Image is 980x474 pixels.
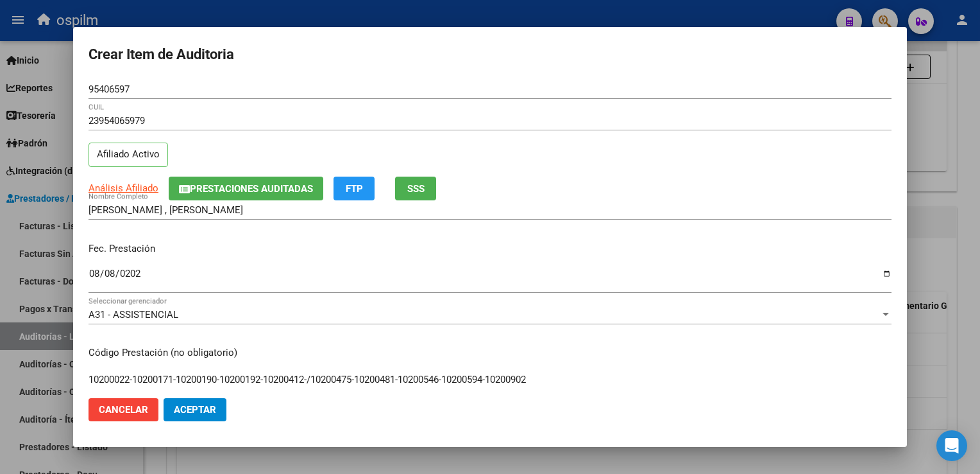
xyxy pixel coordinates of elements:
[395,177,436,200] button: SSS
[407,183,425,195] span: SSS
[169,177,323,200] button: Prestaciones Auditadas
[334,177,375,200] button: FTP
[936,430,967,461] div: Open Intercom Messenger
[346,183,363,195] span: FTP
[89,346,891,360] p: Código Prestación (no obligatorio)
[190,183,313,195] span: Prestaciones Auditadas
[89,143,168,168] p: Afiliado Activo
[89,182,158,194] span: Análisis Afiliado
[89,398,158,421] button: Cancelar
[89,309,178,320] span: A31 - ASSISTENCIAL
[89,241,891,256] p: Fec. Prestación
[89,42,891,67] h2: Crear Item de Auditoria
[164,398,226,421] button: Aceptar
[174,404,216,416] span: Aceptar
[99,404,148,416] span: Cancelar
